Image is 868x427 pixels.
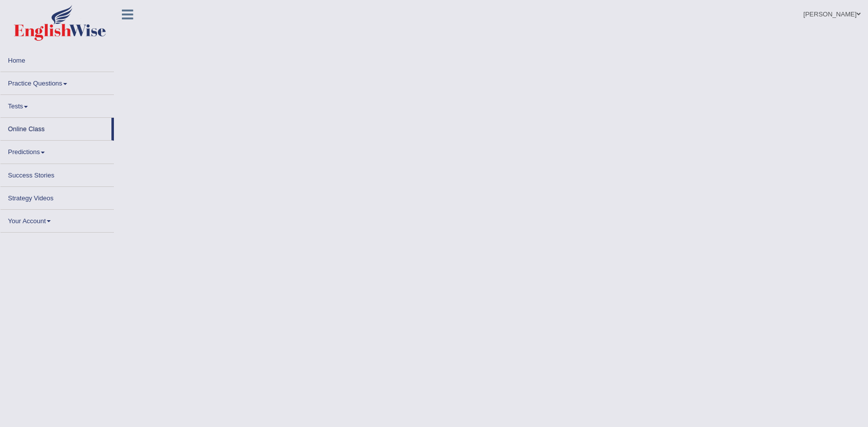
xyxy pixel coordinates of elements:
a: Online Class [0,118,111,137]
a: Predictions [0,141,114,160]
a: Success Stories [0,164,114,183]
a: Home [0,49,114,69]
a: Practice Questions [0,72,114,91]
a: Strategy Videos [0,187,114,206]
a: Tests [0,95,114,114]
a: Your Account [0,210,114,229]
